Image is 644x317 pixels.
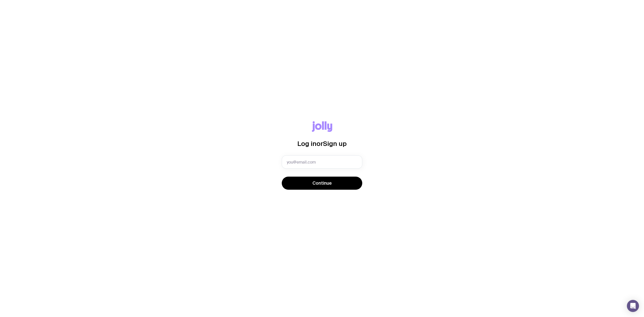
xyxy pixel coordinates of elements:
div: Open Intercom Messenger [627,300,639,312]
span: Log in [297,140,316,147]
span: Continue [312,180,332,186]
input: you@email.com [282,155,362,169]
span: or [316,140,323,147]
button: Continue [282,177,362,190]
span: Sign up [323,140,347,147]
